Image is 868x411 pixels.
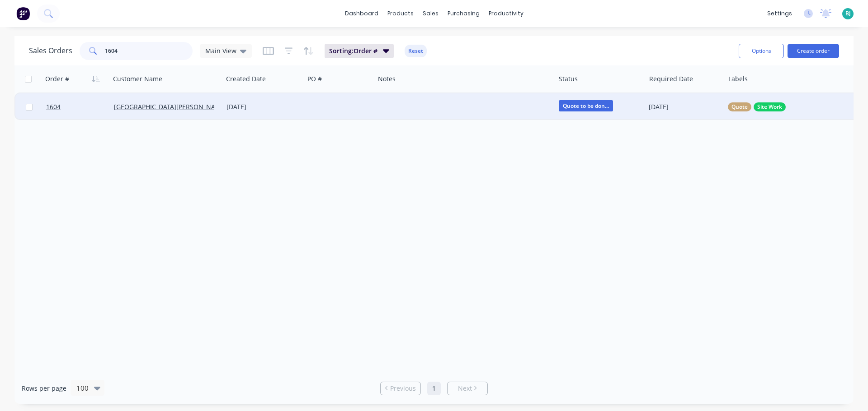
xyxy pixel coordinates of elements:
span: Rows per page [22,384,66,393]
span: Previous [390,384,416,393]
a: dashboard [340,7,383,20]
span: Main View [205,46,236,55]
div: Notes [378,74,396,83]
button: Sorting:Order # [325,44,394,58]
ul: Pagination [377,382,491,395]
span: Sorting: Order # [329,46,377,55]
a: Next page [448,384,487,393]
div: purchasing [443,7,484,20]
div: sales [418,7,443,20]
div: Labels [728,74,748,83]
div: Required Date [649,74,693,83]
span: Next [458,384,472,393]
div: Created Date [226,74,266,83]
button: Options [739,44,784,58]
div: [DATE] [649,102,721,111]
a: 1604 [46,93,114,120]
h1: Sales Orders [29,46,72,55]
div: PO # [307,74,322,83]
img: Factory [16,7,30,20]
span: 1604 [46,102,61,111]
a: Previous page [381,384,420,393]
span: Quote [731,102,748,111]
div: settings [763,7,797,20]
button: QuoteSite Work [728,102,786,111]
div: productivity [484,7,528,20]
span: Site Work [757,102,782,111]
span: BJ [845,9,851,18]
div: products [383,7,418,20]
a: [GEOGRAPHIC_DATA][PERSON_NAME] [114,102,227,111]
div: Order # [45,74,69,83]
button: Reset [405,45,427,57]
span: Quote to be don... [559,100,613,111]
a: Page 1 is your current page [427,382,441,395]
div: Customer Name [113,74,162,83]
button: Create order [788,44,839,58]
div: [DATE] [226,102,301,111]
div: Status [559,74,578,83]
input: Search... [105,42,193,60]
